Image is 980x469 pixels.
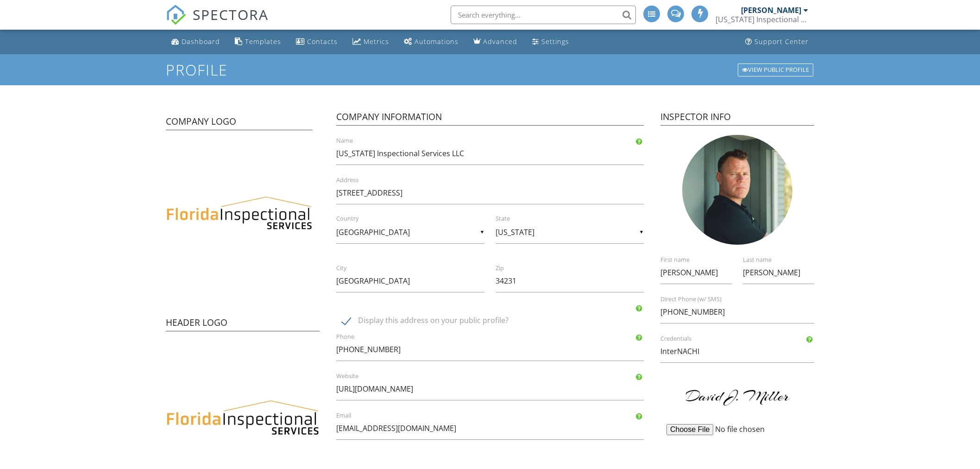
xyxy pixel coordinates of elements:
a: View Public Profile [737,63,814,77]
h4: Company Information [336,111,644,126]
label: Last name [743,256,825,264]
a: Metrics [349,33,393,51]
label: State [496,215,655,223]
div: Support Center [754,37,809,46]
input: Search everything... [451,6,636,24]
label: First name [660,256,743,264]
div: Metrics [364,37,389,46]
img: signature.png [655,372,820,422]
div: Templates [245,37,281,46]
h4: Header Logo [166,317,320,331]
div: Contacts [307,37,338,46]
div: Florida Inspectional Services LLC [716,15,808,24]
a: SPECTORA [166,13,269,32]
a: Support Center [741,33,812,51]
div: Settings [541,37,569,46]
img: 500_x_500.jpg [166,139,313,286]
h1: Profile [166,62,814,78]
div: Advanced [483,37,517,46]
a: Settings [528,33,573,51]
a: Dashboard [168,33,224,51]
label: Credentials [660,335,825,343]
span: SPECTORA [193,5,269,24]
label: Display this address on your public profile? [342,316,649,328]
label: Direct Phone (w/ SMS) [660,295,825,304]
div: Dashboard [182,37,220,46]
div: View Public Profile [738,63,813,76]
div: Automations [415,37,459,46]
h4: Inspector Info [660,111,814,126]
a: Advanced [470,33,521,51]
input: https://www.spectora.com [336,378,644,400]
label: Country [336,215,496,223]
img: The Best Home Inspection Software - Spectora [166,5,186,25]
a: Contacts [292,33,341,51]
a: Templates [231,33,285,51]
a: Automations (Advanced) [400,33,462,51]
div: [PERSON_NAME] [741,6,801,15]
h4: Company Logo [166,115,313,130]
